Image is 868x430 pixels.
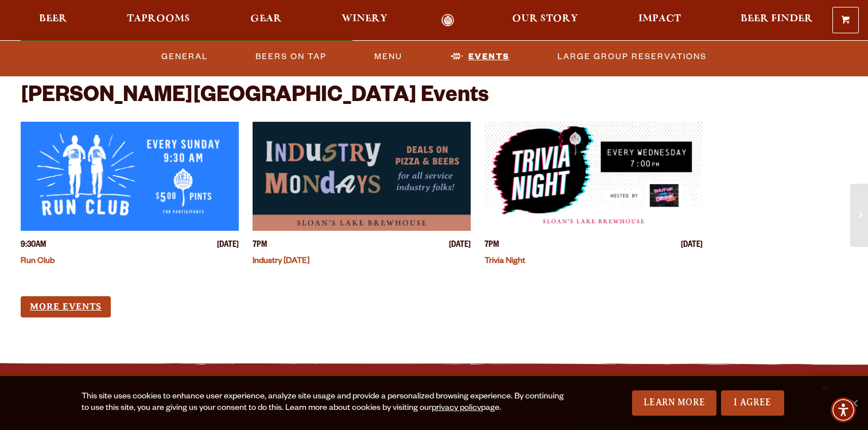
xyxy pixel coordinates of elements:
[253,240,267,252] span: 7PM
[243,14,289,27] a: Gear
[21,85,489,110] h2: [PERSON_NAME][GEOGRAPHIC_DATA] Events
[681,240,703,252] span: [DATE]
[251,43,331,69] a: Beers On Tap
[82,392,568,414] div: This site uses cookies to enhance user experience, analyze site usage and provide a personalized ...
[334,14,395,27] a: Winery
[32,14,75,27] a: Beer
[638,14,681,24] span: Impact
[39,14,67,24] span: Beer
[21,257,55,266] a: Run Club
[512,14,578,24] span: Our Story
[250,14,282,24] span: Gear
[505,14,586,27] a: Our Story
[253,122,471,231] a: View event details
[721,390,784,416] a: I Agree
[733,14,820,27] a: Beer Finder
[119,14,197,27] a: Taprooms
[553,43,711,69] a: Large Group Reservations
[811,373,839,401] a: Scroll to top
[632,390,716,416] a: Learn More
[21,296,111,317] a: More Events (opens in a new window)
[432,404,481,413] a: privacy policy
[831,397,856,423] div: Accessibility Menu
[426,14,469,27] a: Odell Home
[157,43,212,69] a: General
[127,14,190,24] span: Taprooms
[741,14,813,24] span: Beer Finder
[446,43,514,69] a: Events
[370,43,407,69] a: Menu
[485,257,525,266] a: Trivia Night
[631,14,688,27] a: Impact
[21,122,239,231] a: View event details
[449,240,471,252] span: [DATE]
[217,240,239,252] span: [DATE]
[253,257,309,266] a: Industry [DATE]
[485,122,703,231] a: View event details
[21,240,46,252] span: 9:30AM
[342,14,387,24] span: Winery
[485,240,499,252] span: 7PM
